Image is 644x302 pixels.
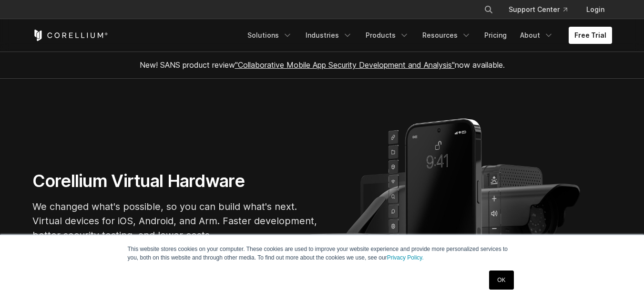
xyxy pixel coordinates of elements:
[235,60,455,70] a: "Collaborative Mobile App Security Development and Analysis"
[472,1,612,18] div: Navigation Menu
[514,27,559,44] a: About
[480,1,497,18] button: Search
[579,1,612,18] a: Login
[489,271,513,290] a: OK
[128,245,517,262] p: This website stores cookies on your computer. These cookies are used to improve your website expe...
[417,27,477,44] a: Resources
[32,170,318,192] h1: Corellium Virtual Hardware
[300,27,358,44] a: Industries
[360,27,415,44] a: Products
[32,199,318,242] p: We changed what's possible, so you can build what's next. Virtual devices for iOS, Android, and A...
[501,1,575,18] a: Support Center
[242,27,298,44] a: Solutions
[387,254,424,261] a: Privacy Policy.
[140,60,505,70] span: New! SANS product review now available.
[479,27,512,44] a: Pricing
[569,27,612,44] a: Free Trial
[242,27,612,44] div: Navigation Menu
[32,30,108,41] a: Corellium Home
